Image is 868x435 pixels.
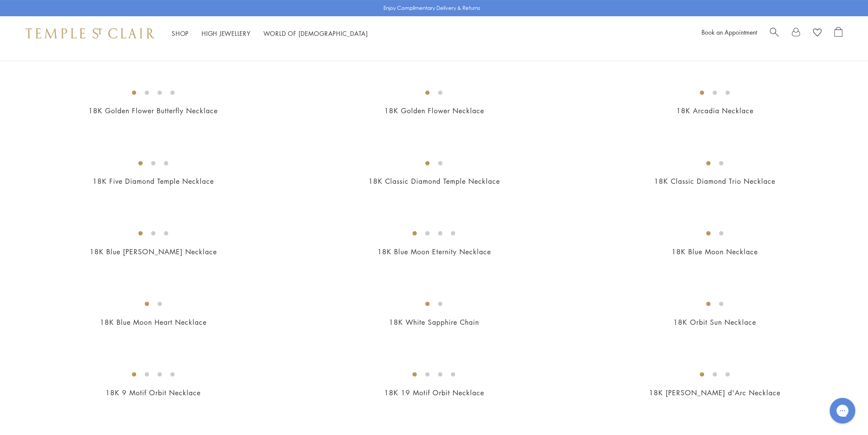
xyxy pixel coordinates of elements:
a: 18K 19 Motif Orbit Necklace [384,388,484,397]
p: Enjoy Complimentary Delivery & Returns [383,4,480,12]
img: Temple St. Clair [26,28,155,38]
a: ShopShop [172,29,189,38]
a: Search [770,27,779,40]
nav: Main navigation [172,28,368,39]
a: 18K White Sapphire Chain [389,317,479,327]
a: 18K Blue Moon Eternity Necklace [377,247,491,256]
a: 18K 9 Motif Orbit Necklace [105,388,201,397]
a: High JewelleryHigh Jewellery [202,29,251,38]
a: 18K Classic Diamond Temple Necklace [368,176,500,186]
a: 18K [PERSON_NAME] d'Arc Necklace [649,388,780,397]
a: 18K Golden Flower Necklace [384,106,484,115]
iframe: Gorgias live chat messenger [825,395,859,426]
a: 18K Classic Diamond Trio Necklace [654,176,775,186]
a: 18K Orbit Sun Necklace [673,317,756,327]
a: Open Shopping Bag [834,27,842,40]
a: World of [DEMOGRAPHIC_DATA]World of [DEMOGRAPHIC_DATA] [263,29,368,38]
a: 18K Blue Moon Necklace [672,247,758,256]
a: 18K Arcadia Necklace [676,106,754,115]
a: View Wishlist [813,27,821,40]
a: 18K Blue [PERSON_NAME] Necklace [90,247,217,256]
a: Book an Appointment [701,28,757,36]
a: 18K Blue Moon Heart Necklace [100,317,207,327]
a: 18K Golden Flower Butterfly Necklace [88,106,218,115]
a: 18K Five Diamond Temple Necklace [93,176,214,186]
